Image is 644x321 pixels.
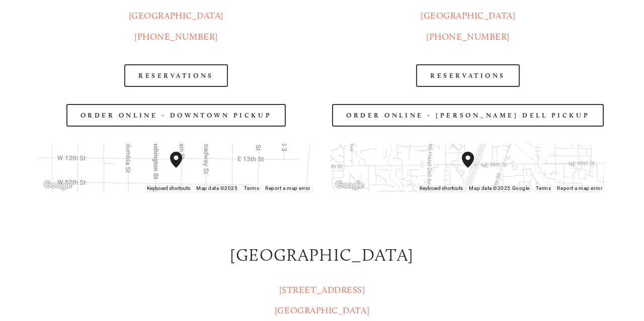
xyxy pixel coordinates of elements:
a: Report a map error [557,185,602,191]
span: Map data ©2025 Google [469,185,529,191]
div: Amaro's Table 1220 Main Street vancouver, United States [170,152,194,184]
h2: [GEOGRAPHIC_DATA] [39,243,605,267]
button: Keyboard shortcuts [420,185,463,192]
a: Report a map error [265,185,310,191]
div: Amaro's Table 816 Northeast 98th Circle Vancouver, WA, 98665, United States [462,152,486,184]
span: Map data ©2025 [196,185,238,191]
a: Terms [536,185,551,191]
a: Open this area in Google Maps (opens a new window) [333,179,366,192]
a: Order Online - [PERSON_NAME] Dell Pickup [332,104,604,127]
a: Open this area in Google Maps (opens a new window) [41,179,74,192]
button: Keyboard shortcuts [147,185,190,192]
a: Reservations [416,64,520,87]
a: [STREET_ADDRESS][GEOGRAPHIC_DATA] [275,284,369,316]
a: Terms [244,185,260,191]
a: Reservations [124,64,228,87]
a: Order Online - Downtown pickup [66,104,286,127]
img: Google [41,179,74,192]
img: Google [333,179,366,192]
